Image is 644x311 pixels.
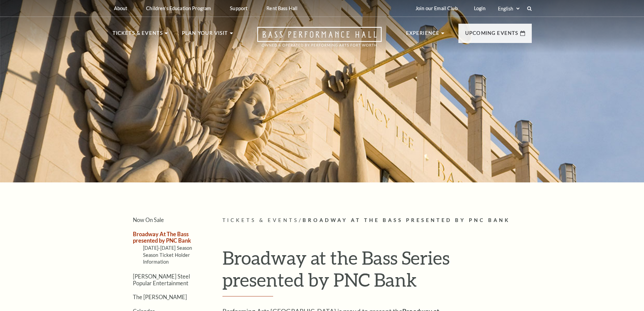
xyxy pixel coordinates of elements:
p: About [114,5,127,11]
span: Tickets & Events [222,217,299,223]
p: Children's Education Program [146,5,211,11]
a: [DATE]-[DATE] Season [143,245,192,251]
span: Broadway At The Bass presented by PNC Bank [303,217,510,223]
p: Experience [406,29,440,41]
a: [PERSON_NAME] Steel Popular Entertainment [133,273,190,286]
h1: Broadway at the Bass Series presented by PNC Bank [222,247,532,296]
p: Support [230,5,247,11]
p: Rent Bass Hall [266,5,297,11]
a: The [PERSON_NAME] [133,294,187,300]
p: Plan Your Visit [182,29,228,41]
a: Broadway At The Bass presented by PNC Bank [133,231,191,244]
p: / [222,216,532,225]
select: Select: [497,5,521,12]
p: Tickets & Events [113,29,163,41]
p: Upcoming Events [465,29,519,41]
a: Season Ticket Holder Information [143,252,190,265]
a: Now On Sale [133,217,164,223]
